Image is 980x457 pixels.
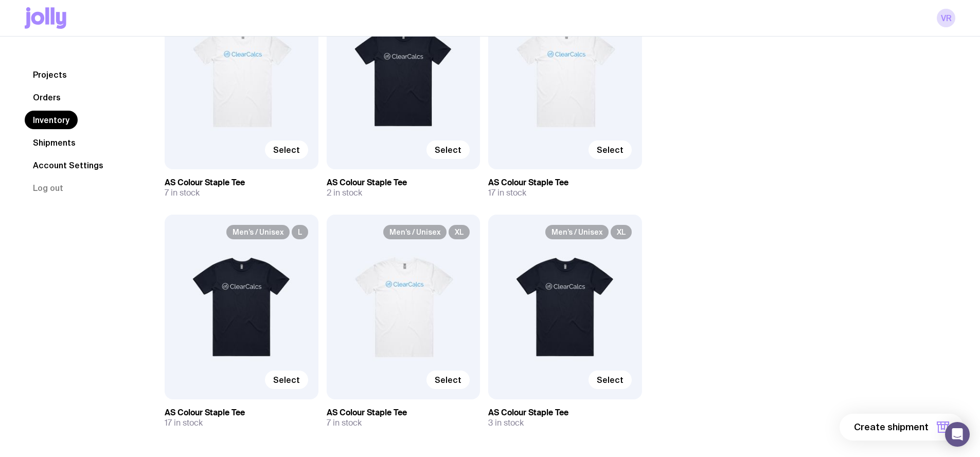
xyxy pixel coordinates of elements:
[327,408,480,418] h3: AS Colour Staple Tee
[840,414,964,441] button: Create shipment
[165,418,203,428] span: 17 in stock
[488,178,642,188] h3: AS Colour Staple Tee
[488,188,526,198] span: 17 in stock
[597,145,623,155] span: Select
[165,178,318,188] h3: AS Colour Staple Tee
[545,225,609,239] span: Men’s / Unisex
[25,156,112,174] a: Account Settings
[25,111,78,129] a: Inventory
[25,88,69,107] a: Orders
[449,225,470,239] span: XL
[488,408,642,418] h3: AS Colour Staple Tee
[327,178,480,188] h3: AS Colour Staple Tee
[273,145,300,155] span: Select
[854,421,929,433] span: Create shipment
[945,422,970,447] div: Open Intercom Messenger
[611,225,632,239] span: XL
[273,375,300,385] span: Select
[327,418,362,428] span: 7 in stock
[226,225,290,239] span: Men’s / Unisex
[597,375,623,385] span: Select
[165,408,318,418] h3: AS Colour Staple Tee
[165,188,200,198] span: 7 in stock
[327,188,362,198] span: 2 in stock
[25,133,84,152] a: Shipments
[383,225,447,239] span: Men’s / Unisex
[25,65,75,84] a: Projects
[937,9,955,27] a: VR
[435,375,461,385] span: Select
[488,418,524,428] span: 3 in stock
[25,179,72,197] button: Log out
[435,145,461,155] span: Select
[292,225,308,239] span: L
